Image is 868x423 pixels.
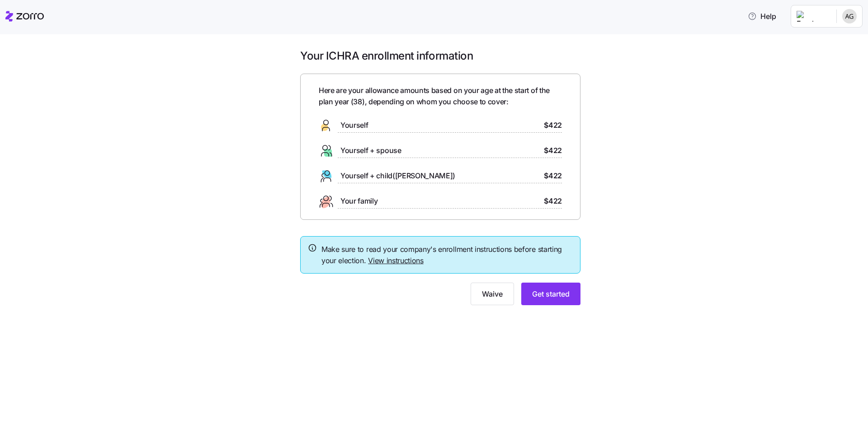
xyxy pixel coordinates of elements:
span: Get started [532,288,570,299]
span: Here are your allowance amounts based on your age at the start of the plan year ( 38 ), depending... [319,85,562,107]
img: Employer logo [797,11,829,22]
img: 46ab7e6381c31a334c9fe1740844287f [842,9,857,23]
a: View instructions [368,256,424,265]
span: Help [748,11,776,22]
span: Yourself [340,120,368,131]
button: Help [741,7,783,25]
span: Your family [340,195,377,207]
span: Make sure to read your company's enrollment instructions before starting your election. [321,244,573,266]
h1: Your ICHRA enrollment information [300,49,580,63]
span: $422 [544,170,562,181]
button: Waive [471,283,514,305]
span: Yourself + child([PERSON_NAME]) [340,170,455,181]
span: Yourself + spouse [340,145,401,156]
button: Get started [521,283,580,305]
span: Waive [482,288,503,299]
span: $422 [544,145,562,156]
span: $422 [544,195,562,207]
span: $422 [544,120,562,131]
